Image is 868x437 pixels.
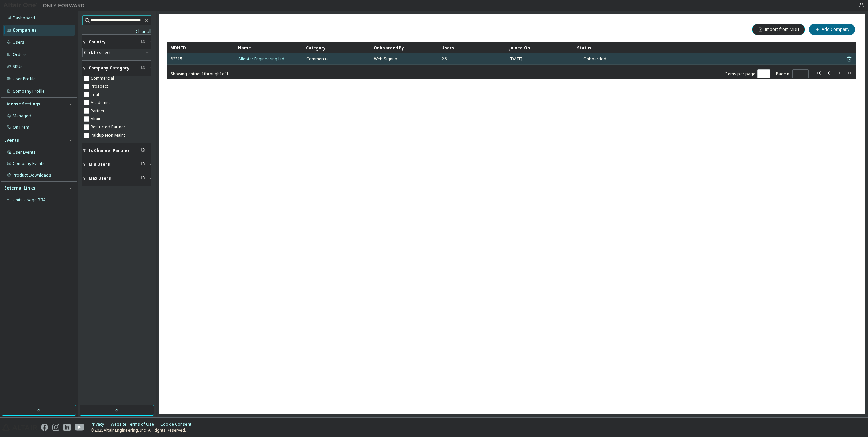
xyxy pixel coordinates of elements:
span: Onboarded [583,56,606,62]
span: Companies (1) [167,25,214,34]
img: altair_logo.svg [2,424,37,431]
span: Max Users [88,176,111,181]
img: instagram.svg [52,424,59,431]
span: Is Channel Partner [88,148,130,153]
div: License Settings [4,101,40,107]
div: Privacy [91,422,111,427]
div: Company Profile [13,88,45,94]
div: Product Downloads [13,173,51,178]
span: 26 [442,56,447,62]
div: MDH ID [170,42,233,53]
img: facebook.svg [41,424,48,431]
span: Units Usage BI [13,197,46,203]
div: Onboarded By [374,42,436,53]
label: Trial [91,91,100,99]
button: Is Channel Partner [82,143,151,158]
span: Web Signup [374,56,397,62]
a: Clear all [82,29,151,34]
div: Click to select [84,50,111,55]
span: Clear filter [141,65,145,71]
span: Clear filter [141,148,145,153]
div: Website Terms of Use [111,422,160,427]
span: Commercial [306,56,330,62]
span: Page n. [776,69,809,78]
div: Users [13,40,24,45]
div: Name [238,42,300,53]
span: Clear filter [141,162,145,167]
div: Users [441,42,504,53]
span: Min Users [88,162,110,167]
span: Company Category [88,65,130,71]
img: linkedin.svg [63,424,71,431]
img: Altair One [3,2,88,9]
div: Category [306,42,368,53]
div: Status [577,42,816,53]
label: Academic [91,99,111,107]
div: Events [4,138,19,143]
span: Country [88,39,106,45]
div: User Profile [13,76,36,82]
div: Companies [13,27,37,33]
span: 82315 [171,56,182,62]
label: Partner [91,107,106,115]
label: Restricted Partner [91,123,127,131]
button: Country [82,35,151,49]
div: Company Events [13,161,45,166]
span: Clear filter [141,176,145,181]
button: Company Category [82,61,151,76]
label: Prospect [91,82,110,91]
button: Add Company [809,24,855,35]
button: 10 [759,71,768,77]
div: SKUs [13,64,23,69]
button: Min Users [82,157,151,172]
span: [DATE] [510,56,522,62]
div: External Links [4,185,35,191]
span: Clear filter [141,39,145,45]
div: Cookie Consent [160,422,195,427]
div: Managed [13,113,31,119]
div: Dashboard [13,15,35,21]
button: Import from MDH [752,24,805,35]
span: Items per page [725,69,770,78]
label: Paidup Non Maint [91,131,126,139]
div: Click to select [83,48,151,57]
div: Joined On [509,42,572,53]
div: On Prem [13,125,29,130]
label: Commercial [91,74,115,82]
a: Allester Engineering Ltd. [238,56,285,62]
button: Max Users [82,171,151,186]
div: Orders [13,52,27,57]
span: Showing entries 1 through 1 of 1 [171,71,229,77]
label: Altair [91,115,102,123]
div: User Events [13,150,36,155]
img: youtube.svg [75,424,84,431]
p: © 2025 Altair Engineering, Inc. All Rights Reserved. [91,427,195,433]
